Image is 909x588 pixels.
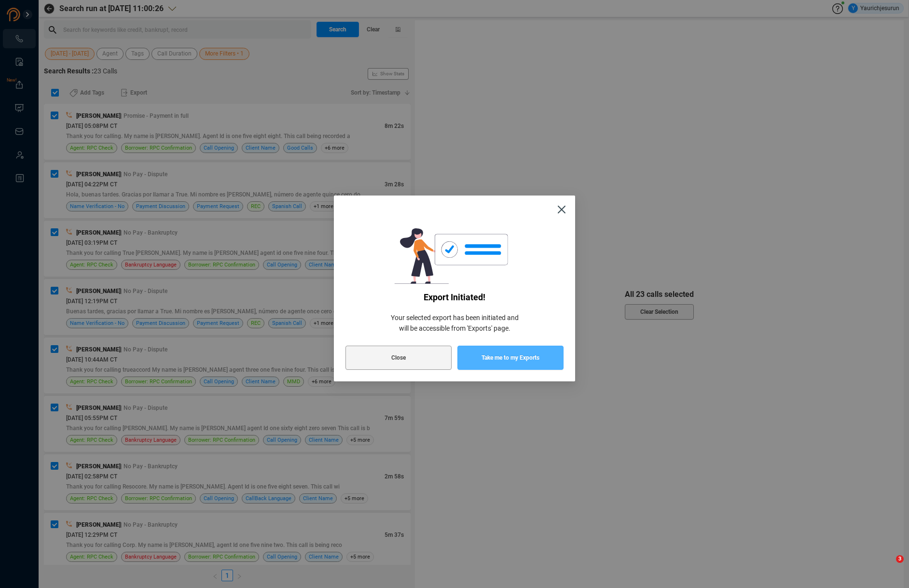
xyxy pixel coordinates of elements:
[896,555,904,563] span: 3
[345,312,564,323] span: Your selected export has been initiated and
[548,196,575,223] button: Close
[457,346,564,370] button: Take me to my Exports
[345,323,564,334] span: will be accessible from 'Exports' page.
[876,555,899,578] iframe: Intercom live chat
[345,346,452,370] button: Close
[345,292,564,303] span: Export initiated!
[482,346,539,370] span: Take me to my Exports
[391,346,406,370] span: Close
